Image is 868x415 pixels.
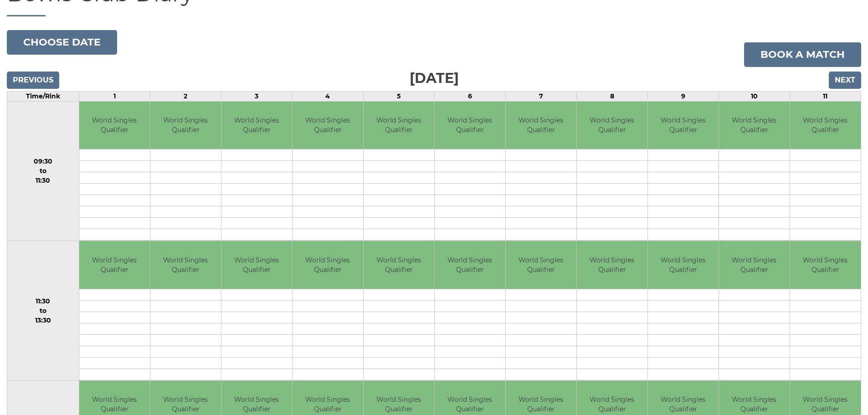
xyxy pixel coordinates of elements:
td: World Singles Qualifier [293,241,363,289]
input: Next [829,72,861,89]
td: 11:30 to 13:30 [7,241,79,381]
td: World Singles Qualifier [364,102,434,149]
td: 1 [79,91,150,101]
input: Previous [7,72,59,89]
td: World Singles Qualifier [79,241,150,289]
td: 2 [150,91,221,101]
td: 4 [292,91,363,101]
td: World Singles Qualifier [648,102,719,149]
td: 9 [647,91,719,101]
td: World Singles Qualifier [790,241,861,289]
td: World Singles Qualifier [719,102,790,149]
td: 09:30 to 11:30 [7,101,79,241]
td: World Singles Qualifier [293,102,363,149]
td: 10 [719,91,790,101]
a: Book a match [744,42,861,67]
td: World Singles Qualifier [150,241,221,289]
td: 11 [790,91,861,101]
td: World Singles Qualifier [577,102,647,149]
td: World Singles Qualifier [719,241,790,289]
td: 3 [221,91,292,101]
td: 5 [363,91,434,101]
td: World Singles Qualifier [364,241,434,289]
td: World Singles Qualifier [435,102,505,149]
td: World Singles Qualifier [79,102,150,149]
button: Choose date [7,30,117,55]
td: Time/Rink [7,91,79,101]
td: World Singles Qualifier [506,241,576,289]
td: World Singles Qualifier [435,241,505,289]
td: World Singles Qualifier [506,102,576,149]
td: World Singles Qualifier [790,102,861,149]
td: 8 [576,91,647,101]
td: World Singles Qualifier [221,241,292,289]
td: World Singles Qualifier [648,241,719,289]
td: World Singles Qualifier [150,102,221,149]
td: 6 [434,91,505,101]
td: World Singles Qualifier [221,102,292,149]
td: 7 [505,91,576,101]
td: World Singles Qualifier [577,241,647,289]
